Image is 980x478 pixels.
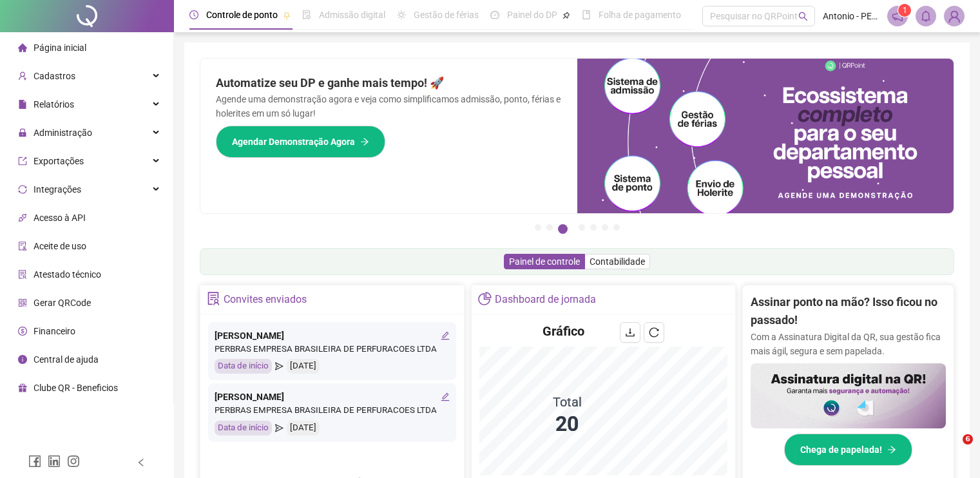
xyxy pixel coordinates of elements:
[207,292,220,305] span: solution
[613,224,620,231] button: 7
[945,6,964,26] img: 65710
[232,135,355,149] span: Agendar Demonstração Agora
[18,185,27,194] span: sync
[784,434,912,466] button: Chega de papelada!
[28,455,41,468] span: facebook
[562,12,570,19] span: pushpin
[18,383,27,392] span: gift
[206,10,278,20] span: Controle de ponto
[34,71,75,81] span: Cadastros
[215,404,450,417] div: PERBRAS EMPRESA BRASILEIRA DE PERFURACOES LTDA
[216,92,562,120] p: Agende uma demonstração agora e veja como simplificamos admissão, ponto, férias e holerites em um...
[18,213,27,222] span: api
[800,443,882,457] span: Chega de papelada!
[189,10,198,19] span: clock-circle
[34,383,118,393] span: Clube QR - Beneficios
[509,256,580,267] span: Painel de controle
[397,10,406,19] span: sun
[216,74,562,92] h2: Automatize seu DP e ganhe mais tempo! 🚀
[490,10,499,19] span: dashboard
[414,10,479,20] span: Gestão de férias
[18,355,27,364] span: info-circle
[441,392,450,401] span: edit
[535,224,541,231] button: 1
[67,455,80,468] span: instagram
[34,184,81,195] span: Integrações
[558,224,568,234] button: 3
[18,157,27,166] span: export
[18,43,27,52] span: home
[602,224,608,231] button: 6
[599,10,681,20] span: Folha de pagamento
[963,434,973,445] span: 6
[275,421,283,435] span: send
[441,331,450,340] span: edit
[936,434,967,465] iframe: Intercom live chat
[287,359,320,374] div: [DATE]
[625,327,635,338] span: download
[275,359,283,374] span: send
[751,363,946,428] img: banner%2F02c71560-61a6-44d4-94b9-c8ab97240462.png
[360,137,369,146] span: arrow-right
[798,12,808,21] span: search
[48,455,61,468] span: linkedin
[903,6,907,15] span: 1
[224,289,307,311] div: Convites enviados
[649,327,659,338] span: reload
[546,224,553,231] button: 2
[892,10,903,22] span: notification
[18,298,27,307] span: qrcode
[18,242,27,251] span: audit
[507,10,557,20] span: Painel do DP
[34,43,86,53] span: Página inicial
[216,126,385,158] button: Agendar Demonstração Agora
[18,270,27,279] span: solution
[215,390,450,404] div: [PERSON_NAME]
[579,224,585,231] button: 4
[34,156,84,166] span: Exportações
[34,326,75,336] span: Financeiro
[582,10,591,19] span: book
[283,12,291,19] span: pushpin
[215,329,450,343] div: [PERSON_NAME]
[577,59,954,213] img: banner%2Fd57e337e-a0d3-4837-9615-f134fc33a8e6.png
[823,9,879,23] span: Antonio - PERBRAS
[18,327,27,336] span: dollar
[18,100,27,109] span: file
[215,343,450,356] div: PERBRAS EMPRESA BRASILEIRA DE PERFURACOES LTDA
[898,4,911,17] sup: 1
[34,128,92,138] span: Administração
[302,10,311,19] span: file-done
[495,289,596,311] div: Dashboard de jornada
[319,10,385,20] span: Admissão digital
[18,72,27,81] span: user-add
[920,10,932,22] span: bell
[34,269,101,280] span: Atestado técnico
[34,213,86,223] span: Acesso à API
[34,99,74,110] span: Relatórios
[34,354,99,365] span: Central de ajuda
[751,330,946,358] p: Com a Assinatura Digital da QR, sua gestão fica mais ágil, segura e sem papelada.
[887,445,896,454] span: arrow-right
[215,421,272,435] div: Data de início
[18,128,27,137] span: lock
[34,298,91,308] span: Gerar QRCode
[751,293,946,330] h2: Assinar ponto na mão? Isso ficou no passado!
[478,292,492,305] span: pie-chart
[34,241,86,251] span: Aceite de uso
[215,359,272,374] div: Data de início
[287,421,320,435] div: [DATE]
[590,256,645,267] span: Contabilidade
[543,322,584,340] h4: Gráfico
[137,458,146,467] span: left
[590,224,597,231] button: 5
